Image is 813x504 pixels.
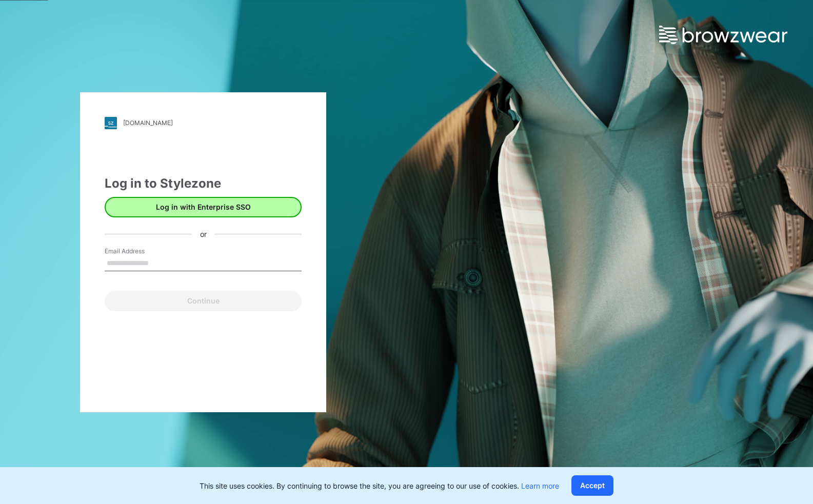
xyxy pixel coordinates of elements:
[571,475,613,496] button: Accept
[123,119,173,127] div: [DOMAIN_NAME]
[200,480,559,491] p: This site uses cookies. By continuing to browse the site, you are agreeing to our use of cookies.
[105,247,176,256] label: Email Address
[105,174,302,193] div: Log in to Stylezone
[105,197,302,217] button: Log in with Enterprise SSO
[105,117,302,129] a: [DOMAIN_NAME]
[659,26,787,44] img: browzwear-logo.e42bd6dac1945053ebaf764b6aa21510.svg
[521,481,559,490] a: Learn more
[192,229,215,239] div: or
[105,117,117,129] img: stylezone-logo.562084cfcfab977791bfbf7441f1a819.svg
